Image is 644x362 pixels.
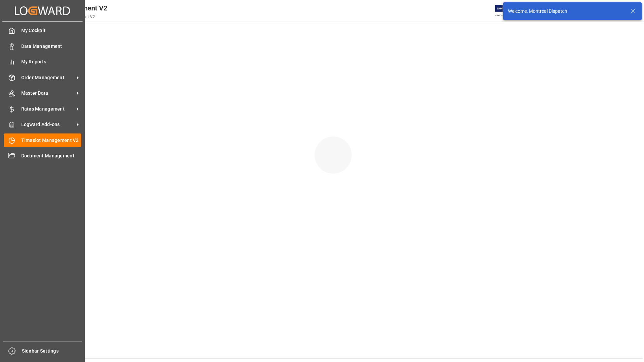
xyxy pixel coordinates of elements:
[21,152,82,159] span: Document Management
[4,24,81,37] a: My Cockpit
[508,8,624,15] div: Welcome, Montreal Dispatch
[4,133,81,147] a: Timeslot Management V2
[21,27,82,34] span: My Cockpit
[495,5,518,17] img: Exertis%20JAM%20-%20Email%20Logo.jpg_1722504956.jpg
[21,90,74,97] span: Master Data
[21,121,74,128] span: Logward Add-ons
[22,348,82,355] span: Sidebar Settings
[21,137,82,144] span: Timeslot Management V2
[21,58,82,65] span: My Reports
[4,39,81,53] a: Data Management
[21,105,74,113] span: Rates Management
[21,43,82,50] span: Data Management
[21,74,74,81] span: Order Management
